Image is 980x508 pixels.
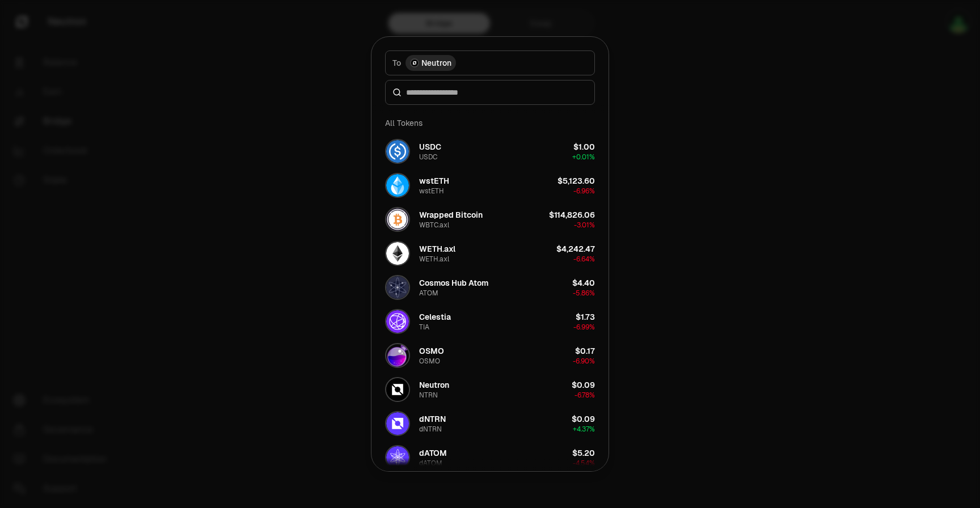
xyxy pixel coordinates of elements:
img: TIA Logo [386,310,409,333]
img: OSMO Logo [386,344,409,367]
div: dNTRN [419,425,442,434]
button: USDC LogoUSDCUSDC$1.00+0.01% [378,134,602,168]
button: OSMO LogoOSMOOSMO$0.17-6.90% [378,338,602,372]
button: NTRN LogoNeutronNTRN$0.09-6.78% [378,372,602,407]
button: WBTC.axl LogoWrapped BitcoinWBTC.axl$114,826.06-3.01% [378,202,602,236]
img: dATOM Logo [386,446,409,469]
button: dATOM LogodATOMdATOM$5.20-4.54% [378,441,602,475]
div: dNTRN [419,413,446,425]
div: $1.00 [573,141,595,153]
img: NTRN Logo [386,378,409,401]
div: All Tokens [378,112,602,134]
img: USDC Logo [386,140,409,163]
div: $1.73 [576,311,595,323]
div: OSMO [419,357,440,366]
button: wstETH LogowstETHwstETH$5,123.60-6.96% [378,168,602,202]
span: Neutron [421,57,451,69]
img: dNTRN Logo [386,412,409,435]
div: $5,123.60 [557,175,595,187]
div: Wrapped Bitcoin [419,209,483,221]
span: To [392,57,401,69]
span: -6.96% [573,187,595,196]
div: USDC [419,153,437,162]
div: dATOM [419,447,447,459]
div: $0.09 [572,413,595,425]
img: Neutron Logo [410,58,419,67]
span: + 0.01% [572,153,595,162]
button: ToNeutron LogoNeutron [385,50,595,75]
div: $0.17 [575,345,595,357]
div: WETH.axl [419,255,449,264]
div: Neutron [419,379,449,391]
button: WETH.axl LogoWETH.axlWETH.axl$4,242.47-6.64% [378,236,602,270]
span: -5.86% [573,289,595,298]
div: $114,826.06 [549,209,595,221]
div: $4,242.47 [556,243,595,255]
span: -6.64% [573,255,595,264]
button: dNTRN LogodNTRNdNTRN$0.09+4.37% [378,407,602,441]
div: $5.20 [572,447,595,459]
div: wstETH [419,175,449,187]
div: WBTC.axl [419,221,449,230]
span: + 4.37% [573,425,595,434]
div: $0.09 [572,379,595,391]
div: Celestia [419,311,451,323]
button: TIA LogoCelestiaTIA$1.73-6.99% [378,304,602,338]
span: -6.90% [573,357,595,366]
span: -6.99% [573,323,595,332]
span: -6.78% [575,391,595,400]
div: dATOM [419,459,442,468]
div: ATOM [419,289,438,298]
div: OSMO [419,345,444,357]
span: -4.54% [573,459,595,468]
div: Cosmos Hub Atom [419,277,488,289]
div: $4.40 [572,277,595,289]
img: wstETH Logo [386,174,409,197]
button: ATOM LogoCosmos Hub AtomATOM$4.40-5.86% [378,270,602,304]
img: WETH.axl Logo [386,242,409,265]
img: WBTC.axl Logo [386,208,409,231]
div: wstETH [419,187,444,196]
img: ATOM Logo [386,276,409,299]
div: NTRN [419,391,438,400]
div: USDC [419,141,441,153]
div: TIA [419,323,429,332]
div: WETH.axl [419,243,455,255]
span: -3.01% [574,221,595,230]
